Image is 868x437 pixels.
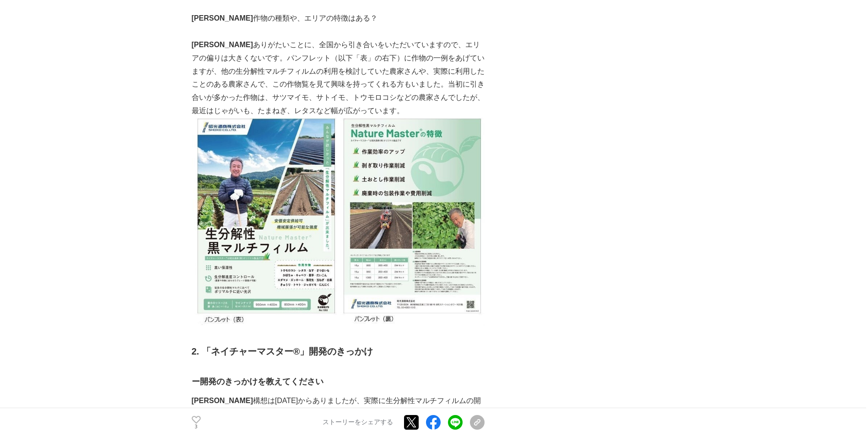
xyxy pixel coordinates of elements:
strong: [PERSON_NAME] [192,397,253,404]
p: 3 [192,425,201,429]
p: 構想は[DATE]からありましたが、実際に生分解性マルチフィルムの開発に着手したのは[DATE]ごろからです。 [192,394,485,421]
strong: 2. 「ネイチャーマスター®」開発のきっかけ [192,346,373,356]
p: ありがたいことに、全国から引き合いをいただいていますので、エリアの偏りは大きくないです。パンフレット（以下「表」の右下）に作物の一例をあげていますが、他の生分解性マルチフィルムの利用を検討してい... [192,38,485,118]
p: ストーリーをシェアする [323,419,393,427]
strong: [PERSON_NAME] [192,14,253,22]
strong: ー開発のきっかけを教えてください [192,377,323,386]
p: 作物の種類や、エリアの特徴はある？ [192,12,485,25]
strong: [PERSON_NAME] [192,41,253,49]
img: thumbnail_e9e83bd0-0e90-11f0-951d-359103dbd30d.JPG [192,118,485,326]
